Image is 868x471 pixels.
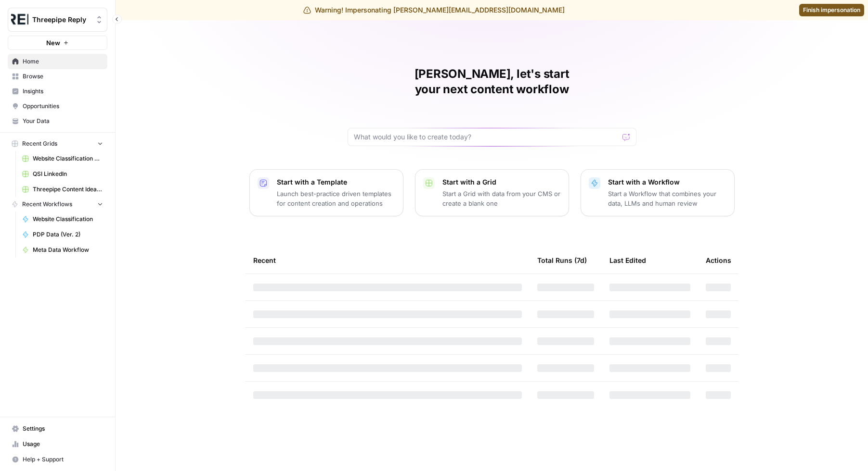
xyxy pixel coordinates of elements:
input: What would you like to create today? [354,132,619,142]
a: Meta Data Workflow [18,242,107,258]
a: Settings [8,421,107,436]
a: Your Data [8,113,107,129]
button: Start with a TemplateLaunch best-practice driven templates for content creation and operations [249,169,403,216]
button: Recent Workflows [8,197,107,211]
button: Workspace: Threepipe Reply [8,8,107,32]
a: Website Classification [18,211,107,227]
span: Browse [23,72,103,81]
span: Help + Support [23,455,103,464]
div: Last Edited [609,247,646,273]
span: Insights [23,87,103,96]
span: Recent Workflows [22,200,72,209]
img: Threepipe Reply Logo [11,11,28,28]
span: PDP Data (Ver. 2) [33,230,103,239]
span: Finish impersonation [803,6,860,14]
a: Insights [8,84,107,99]
div: Total Runs (7d) [537,247,587,273]
h1: [PERSON_NAME], let's start your next content workflow [348,66,636,97]
span: QSI LinkedIn [33,170,103,178]
span: Website Classification Grid [33,154,103,163]
span: Website Classification [33,215,103,223]
div: Warning! Impersonating [PERSON_NAME][EMAIL_ADDRESS][DOMAIN_NAME] [303,5,565,15]
span: Threepipe Reply [32,15,91,25]
span: New [46,38,60,48]
button: Recent Grids [8,136,107,151]
a: QSI LinkedIn [18,166,107,182]
p: Start with a Grid [442,177,561,187]
span: Opportunities [23,102,103,111]
span: Threepipe Content Ideation Grid [33,185,103,194]
span: Usage [23,440,103,448]
span: Meta Data Workflow [33,246,103,254]
button: Help + Support [8,452,107,467]
p: Start a Workflow that combines your data, LLMs and human review [608,189,726,208]
p: Start with a Workflow [608,177,726,187]
div: Recent [253,247,522,273]
span: Home [23,57,103,66]
span: Your Data [23,117,103,125]
p: Launch best-practice driven templates for content creation and operations [277,189,395,208]
a: Finish impersonation [799,4,864,16]
span: Settings [23,424,103,433]
a: Opportunities [8,99,107,114]
span: Recent Grids [22,139,57,148]
button: Start with a WorkflowStart a Workflow that combines your data, LLMs and human review [581,169,735,216]
p: Start with a Template [277,177,395,187]
div: Actions [706,247,731,273]
a: Usage [8,436,107,452]
button: Start with a GridStart a Grid with data from your CMS or create a blank one [415,169,569,216]
button: New [8,36,107,50]
a: Browse [8,69,107,84]
a: Website Classification Grid [18,151,107,166]
p: Start a Grid with data from your CMS or create a blank one [442,189,561,208]
a: Home [8,54,107,69]
a: PDP Data (Ver. 2) [18,227,107,242]
a: Threepipe Content Ideation Grid [18,182,107,197]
